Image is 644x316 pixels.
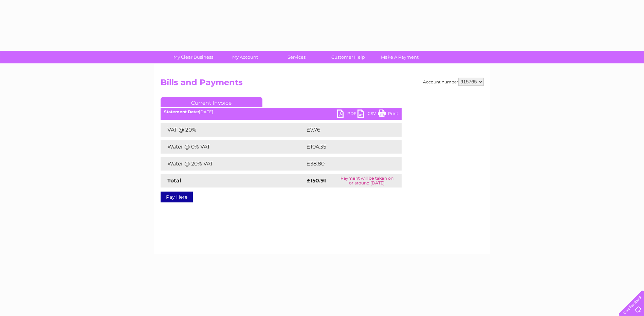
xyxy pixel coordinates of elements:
[167,177,181,184] strong: Total
[305,140,389,154] td: £104.35
[269,51,325,63] a: Services
[161,157,305,171] td: Water @ 20% VAT
[161,110,402,114] div: [DATE]
[161,97,262,107] a: Current Invoice
[332,174,401,187] td: Payment will be taken on or around [DATE]
[423,78,484,86] div: Account number
[320,51,376,63] a: Customer Help
[305,157,388,171] td: £38.80
[305,123,386,137] td: £7.76
[307,177,326,184] strong: £150.91
[337,110,357,119] a: PDF
[165,51,221,63] a: My Clear Business
[161,140,305,154] td: Water @ 0% VAT
[378,110,398,119] a: Print
[161,123,305,137] td: VAT @ 20%
[161,192,193,202] a: Pay Here
[161,78,484,91] h2: Bills and Payments
[372,51,428,63] a: Make A Payment
[164,109,199,114] b: Statement Date:
[217,51,273,63] a: My Account
[357,110,378,119] a: CSV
